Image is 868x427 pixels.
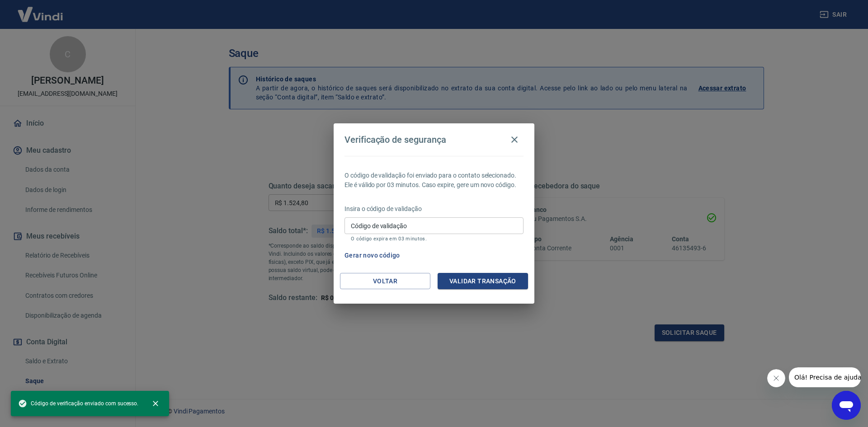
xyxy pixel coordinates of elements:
p: O código de validação foi enviado para o contato selecionado. Ele é válido por 03 minutos. Caso e... [344,171,524,190]
h4: Verificação de segurança [344,134,446,145]
span: Código de verificação enviado com sucesso. [18,399,138,408]
p: Insira o código de validação [344,204,524,214]
iframe: Mensagem da empresa [789,367,861,387]
iframe: Fechar mensagem [767,369,785,387]
button: Voltar [340,273,430,290]
button: Gerar novo código [341,247,404,264]
span: Olá! Precisa de ajuda? [5,6,76,14]
p: O código expira em 03 minutos. [351,236,517,242]
button: close [146,394,165,413]
button: Validar transação [438,273,528,290]
iframe: Botão para abrir a janela de mensagens [832,391,861,420]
